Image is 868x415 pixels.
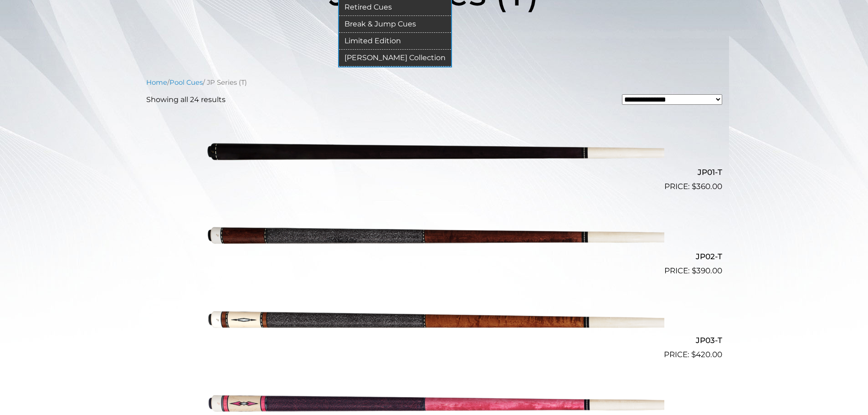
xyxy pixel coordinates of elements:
a: JP03-T $420.00 [146,281,722,361]
h2: JP01-T [146,164,722,181]
p: Showing all 24 results [146,94,226,105]
a: Break & Jump Cues [339,16,451,33]
span: $ [692,182,696,191]
img: JP01-T [204,113,664,189]
bdi: 390.00 [692,266,722,275]
a: JP02-T $390.00 [146,196,722,277]
a: [PERSON_NAME] Collection [339,50,451,67]
a: Pool Cues [169,78,203,87]
nav: Breadcrumb [146,77,722,87]
a: JP01-T $360.00 [146,113,722,193]
img: JP03-T [204,281,664,357]
a: Limited Edition [339,33,451,50]
bdi: 420.00 [691,350,722,359]
img: JP02-T [204,196,664,273]
select: Shop order [622,94,722,105]
h2: JP02-T [146,248,722,265]
h2: JP03-T [146,332,722,349]
span: $ [692,266,696,275]
a: Home [146,78,167,87]
span: $ [691,350,696,359]
bdi: 360.00 [692,182,722,191]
